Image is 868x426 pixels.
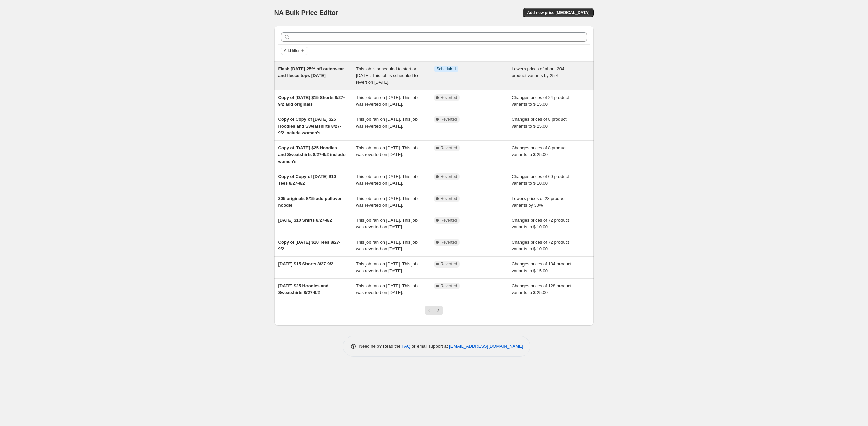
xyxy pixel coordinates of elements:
[441,218,457,223] span: Reverted
[512,117,567,129] span: Changes prices of 8 product variants to $ 25.00
[441,240,457,245] span: Reverted
[356,196,418,208] span: This job ran on [DATE]. This job was reverted on [DATE].
[441,196,457,201] span: Reverted
[441,261,457,267] span: Reverted
[356,117,418,129] span: This job ran on [DATE]. This job was reverted on [DATE].
[425,306,443,315] nav: Pagination
[274,9,338,16] span: NA Bulk Price Editor
[441,95,457,100] span: Reverted
[356,95,418,107] span: This job ran on [DATE]. This job was reverted on [DATE].
[512,218,569,229] span: Changes prices of 72 product variants to $ 10.00
[356,240,418,251] span: This job ran on [DATE]. This job was reverted on [DATE].
[523,8,593,17] button: Add new price [MEDICAL_DATA]
[512,283,571,295] span: Changes prices of 128 product variants to $ 25.00
[356,283,418,295] span: This job ran on [DATE]. This job was reverted on [DATE].
[356,145,418,157] span: This job ran on [DATE]. This job was reverted on [DATE].
[356,218,418,229] span: This job ran on [DATE]. This job was reverted on [DATE].
[281,47,308,55] button: Add filter
[278,196,342,208] span: 305 originals 8/15 add pullover hoodie
[410,344,449,349] span: or email support at
[441,145,457,151] span: Reverted
[441,283,457,289] span: Reverted
[441,117,457,122] span: Reverted
[512,66,564,78] span: Lowers prices of about 204 product variants by 25%
[278,117,341,135] span: Copy of Copy of [DATE] $25 Hoodies and Sweatshirts 8/27-9/2 include women's
[278,174,336,186] span: Copy of Copy of [DATE] $10 Tees 8/27-9/2
[278,283,329,295] span: [DATE] $25 Hoodies and Sweatshirts 8/27-9/2
[512,174,569,186] span: Changes prices of 60 product variants to $ 10.00
[402,344,410,349] a: FAQ
[284,48,300,54] span: Add filter
[278,66,344,78] span: Flash [DATE] 25% off outerwear and fleece tops [DATE]
[278,261,333,267] span: [DATE] $15 Shorts 8/27-9/2
[512,240,569,251] span: Changes prices of 72 product variants to $ 10.00
[356,174,418,186] span: This job ran on [DATE]. This job was reverted on [DATE].
[441,174,457,179] span: Reverted
[512,261,571,273] span: Changes prices of 184 product variants to $ 15.00
[437,66,456,72] span: Scheduled
[278,240,341,251] span: Copy of [DATE] $10 Tees 8/27-9/2
[356,66,418,85] span: This job is scheduled to start on [DATE]. This job is scheduled to revert on [DATE].
[512,145,567,157] span: Changes prices of 8 product variants to $ 25.00
[278,95,345,107] span: Copy of [DATE] $15 Shorts 8/27-9/2 add originals
[356,261,418,273] span: This job ran on [DATE]. This job was reverted on [DATE].
[527,10,589,15] span: Add new price [MEDICAL_DATA]
[278,145,346,164] span: Copy of [DATE] $25 Hoodies and Sweatshirts 8/27-9/2 include women's
[278,218,332,223] span: [DATE] $10 Shirts 8/27-9/2
[449,344,523,349] a: [EMAIL_ADDRESS][DOMAIN_NAME]
[434,306,443,315] button: Next
[512,196,566,208] span: Lowers prices of 28 product variants by 30%
[359,344,402,349] span: Need help? Read the
[512,95,569,107] span: Changes prices of 24 product variants to $ 15.00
